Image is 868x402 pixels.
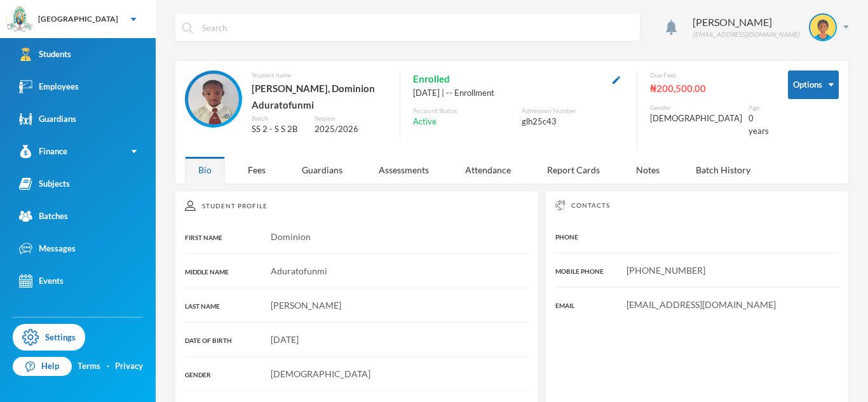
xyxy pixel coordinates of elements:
[19,210,68,223] div: Batches
[271,265,327,276] span: Aduratofunmi
[185,201,529,211] div: Student Profile
[201,13,634,42] input: Search
[271,368,370,379] span: [DEMOGRAPHIC_DATA]
[182,22,193,34] img: search
[522,116,624,128] div: glh25c43
[188,74,239,124] img: STUDENT
[749,112,769,137] div: 0 years
[19,112,76,126] div: Guardians
[682,156,764,184] div: Batch History
[315,114,387,123] div: Session
[107,360,109,373] div: ·
[413,70,450,87] span: Enrolled
[38,13,118,25] div: [GEOGRAPHIC_DATA]
[810,15,836,40] img: STUDENT
[271,334,299,345] span: [DATE]
[452,156,524,184] div: Attendance
[252,80,387,114] div: [PERSON_NAME], Dominion Aduratofunmi
[288,156,356,184] div: Guardians
[788,70,839,99] button: Options
[555,201,839,210] div: Contacts
[534,156,613,184] div: Report Cards
[7,7,32,32] img: logo
[627,265,705,276] span: [PHONE_NUMBER]
[650,80,769,97] div: ₦200,500.00
[271,300,341,311] span: [PERSON_NAME]
[13,357,72,376] a: Help
[365,156,442,184] div: Assessments
[693,30,799,39] div: [EMAIL_ADDRESS][DOMAIN_NAME]
[555,233,578,241] span: PHONE
[650,112,742,125] div: [DEMOGRAPHIC_DATA]
[271,231,311,242] span: Dominion
[522,106,624,116] div: Admission Number
[315,123,387,136] div: 2025/2026
[252,114,305,123] div: Batch
[413,87,624,100] div: [DATE] | -- Enrollment
[650,103,742,112] div: Gender
[627,299,776,310] span: [EMAIL_ADDRESS][DOMAIN_NAME]
[252,123,305,136] div: SS 2 - S S 2B
[623,156,673,184] div: Notes
[19,80,79,93] div: Employees
[19,242,76,255] div: Messages
[413,106,515,116] div: Account Status
[13,324,85,351] a: Settings
[19,274,64,288] div: Events
[19,145,67,158] div: Finance
[413,116,437,128] span: Active
[234,156,279,184] div: Fees
[650,70,769,80] div: Due Fees
[749,103,769,112] div: Age
[19,48,71,61] div: Students
[115,360,143,373] a: Privacy
[78,360,100,373] a: Terms
[19,177,70,191] div: Subjects
[252,70,387,80] div: Student name
[609,72,624,86] button: Edit
[185,156,225,184] div: Bio
[693,15,799,30] div: [PERSON_NAME]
